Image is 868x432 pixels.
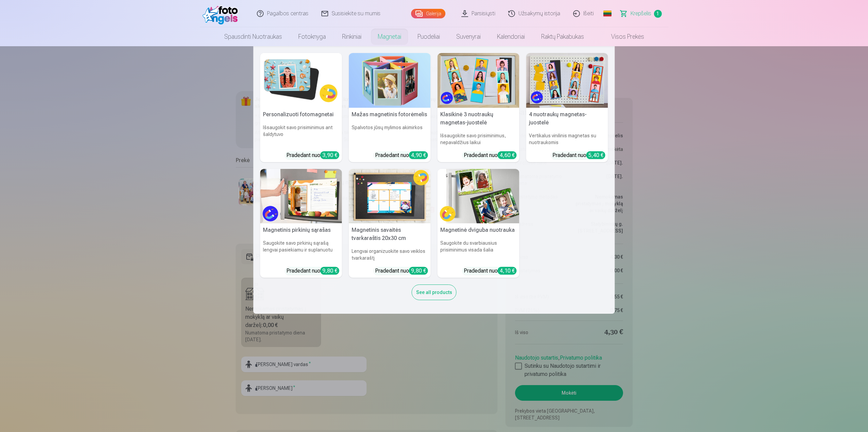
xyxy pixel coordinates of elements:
[286,151,339,159] div: Pradedant nuo
[260,53,342,162] a: Personalizuoti fotomagnetaiPersonalizuoti fotomagnetaiIšsaugokit savo prisiminimus ant šaldytuvoP...
[375,151,428,159] div: Pradedant nuo
[216,27,290,46] a: Spausdinti nuotraukas
[489,27,533,46] a: Kalendoriai
[552,151,605,159] div: Pradedant nuo
[654,10,662,18] span: 1
[526,108,608,129] h5: 4 nuotraukų magnetas-juostelė
[448,27,489,46] a: Suvenyrai
[464,151,517,159] div: Pradedant nuo
[349,53,431,108] img: Mažas magnetinis fotorėmelis
[438,223,519,237] h5: Magnetinė dviguba nuotrauka
[438,169,519,278] a: Magnetinė dviguba nuotrauka Magnetinė dviguba nuotraukaSaugokite du svarbiausius prisiminimus vis...
[526,53,608,108] img: 4 nuotraukų magnetas-juostelė
[526,129,608,149] h6: Vertikalus vinilinis magnetas su nuotraukomis
[498,151,517,159] div: 4,60 €
[438,237,519,264] h6: Saugokite du svarbiausius prisiminimus visada šalia
[334,27,370,46] a: Rinkiniai
[464,267,517,275] div: Pradedant nuo
[438,53,519,162] a: Klasikinė 3 nuotraukų magnetas-juostelėKlasikinė 3 nuotraukų magnetas-juostelėIšsaugokite savo pr...
[202,3,242,24] img: /fa2
[260,169,342,278] a: Magnetinis pirkinių sąrašas Magnetinis pirkinių sąrašasSaugokite savo pirkinių sąrašą lengvai pas...
[412,288,457,295] a: See all products
[438,169,519,224] img: Magnetinė dviguba nuotrauka
[438,129,519,149] h6: Išsaugokite savo prisiminimus, nepavaldžius laikui
[592,27,652,46] a: Visos prekės
[260,237,342,264] h6: Saugokite savo pirkinių sąrašą lengvai pasiekiamu ir suplanuotu
[526,53,608,162] a: 4 nuotraukų magnetas-juostelė4 nuotraukų magnetas-juostelėVertikalus vinilinis magnetas su nuotra...
[320,151,339,159] div: 3,90 €
[409,267,428,275] div: 9,80 €
[349,121,431,149] h6: Spalvotos jūsų mylimos akimirkos
[411,9,445,18] a: Galerija
[586,151,605,159] div: 5,40 €
[286,267,339,275] div: Pradedant nuo
[438,108,519,129] h5: Klasikinė 3 nuotraukų magnetas-juostelė
[349,53,431,162] a: Mažas magnetinis fotorėmelisMažas magnetinis fotorėmelisSpalvotos jūsų mylimos akimirkosPradedant...
[260,121,342,149] h6: Išsaugokit savo prisiminimus ant šaldytuvo
[260,223,342,237] h5: Magnetinis pirkinių sąrašas
[438,53,519,108] img: Klasikinė 3 nuotraukų magnetas-juostelė
[409,151,428,159] div: 4,90 €
[498,267,517,275] div: 4,10 €
[260,169,342,224] img: Magnetinis pirkinių sąrašas
[349,245,431,264] h6: Lengvai organizuokite savo veiklos tvarkaraštį
[409,27,448,46] a: Puodeliai
[349,169,431,224] img: Magnetinis savaitės tvarkaraštis 20x30 cm
[370,27,409,46] a: Magnetai
[631,10,651,18] span: Krepšelis
[290,27,334,46] a: Fotoknyga
[260,108,342,121] h5: Personalizuoti fotomagnetai
[260,53,342,108] img: Personalizuoti fotomagnetai
[320,267,339,275] div: 9,80 €
[533,27,592,46] a: Raktų pakabukas
[412,284,457,300] div: See all products
[349,108,431,121] h5: Mažas magnetinis fotorėmelis
[349,169,431,278] a: Magnetinis savaitės tvarkaraštis 20x30 cmMagnetinis savaitės tvarkaraštis 20x30 cmLengvai organiz...
[349,223,431,245] h5: Magnetinis savaitės tvarkaraštis 20x30 cm
[375,267,428,275] div: Pradedant nuo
